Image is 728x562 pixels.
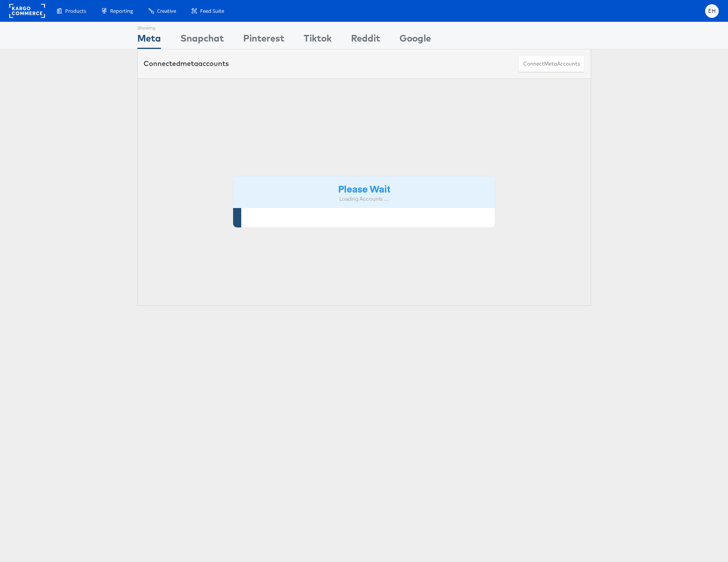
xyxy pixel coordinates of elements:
span: meta [180,59,198,68]
div: Tiktok [304,31,332,49]
span: Feed Suite [200,7,224,15]
div: Google [399,31,431,49]
strong: Please Wait [338,182,390,195]
div: Snapchat [180,31,224,49]
span: Reporting [110,7,133,15]
span: Products [65,7,86,15]
button: ConnectmetaAccounts [518,55,585,73]
span: Creative [157,7,176,15]
div: Reddit [351,31,380,49]
span: meta [544,60,557,68]
div: Meta [137,31,161,49]
div: Pinterest [243,31,284,49]
div: Connected accounts [144,59,229,69]
div: Loading Accounts .... [239,195,489,203]
div: Showing [137,22,161,31]
span: EH [708,9,716,14]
